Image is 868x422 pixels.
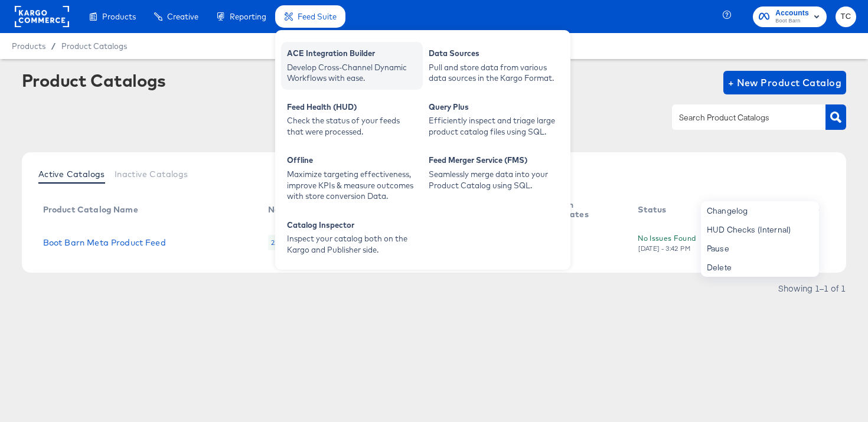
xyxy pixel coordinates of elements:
div: Product Catalog Name [43,205,138,214]
th: Status [628,196,722,224]
span: + New Product Catalog [728,74,842,91]
span: TC [840,10,851,24]
span: Accounts [775,7,809,19]
a: Product Catalogs [61,41,127,51]
input: Search Product Catalogs [677,111,802,125]
div: 230006 [268,235,299,250]
span: Reporting [230,12,266,21]
th: Action [722,196,789,224]
div: Design Templates [545,200,614,219]
span: Active Catalogs [38,169,105,179]
span: Creative [167,12,198,21]
div: Product Catalogs [22,71,166,90]
a: Boot Barn Meta Product Feed [43,238,166,247]
div: Changelog [701,201,819,220]
div: Delete [701,258,819,277]
span: Inactive Catalogs [115,169,188,179]
div: Pause [701,239,819,258]
div: No. Products [268,205,321,214]
div: Showing 1–1 of 1 [778,284,846,292]
button: AccountsBoot Barn [753,6,827,27]
button: + New Product Catalog [723,71,847,94]
span: Boot Barn [775,17,809,26]
div: HUD Checks (Internal) [701,220,819,239]
span: Products [102,12,136,21]
span: Feed Suite [298,12,337,21]
span: Products [12,41,45,51]
button: TC [836,6,856,27]
span: / [45,41,61,51]
th: More [789,196,834,224]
